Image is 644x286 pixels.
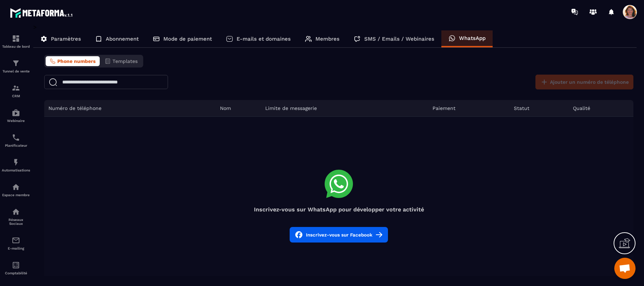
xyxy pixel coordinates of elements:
img: automations [12,158,20,167]
a: formationformationCRM [2,78,30,103]
p: Réseaux Sociaux [2,218,30,226]
p: Espace membre [2,193,30,197]
p: Automatisations [2,168,30,172]
p: Mode de paiement [163,36,212,42]
img: logo [10,6,74,19]
button: Phone numbers [46,56,100,66]
p: Webinaire [2,119,30,123]
th: Statut [510,100,569,117]
a: schedulerschedulerPlanificateur [2,128,30,153]
img: email [12,236,20,245]
th: Qualité [569,100,633,117]
p: Tunnel de vente [2,69,30,73]
img: formation [12,59,20,68]
th: Numéro de téléphone [44,100,216,117]
img: automations [12,183,20,191]
a: accountantaccountantComptabilité [2,256,30,280]
a: Ouvrir le chat [614,258,636,279]
a: automationsautomationsEspace membre [2,177,30,202]
h4: Inscrivez-vous sur WhatsApp pour développer votre activité [44,206,633,213]
th: Nom [216,100,261,117]
a: formationformationTunnel de vente [2,54,30,78]
p: E-mails et domaines [237,36,291,42]
img: accountant [12,261,20,269]
a: automationsautomationsAutomatisations [2,153,30,177]
p: E-mailing [2,246,30,250]
p: CRM [2,94,30,98]
a: formationformationTableau de bord [2,29,30,54]
th: Limite de messagerie [261,100,428,117]
p: Paramètres [51,36,81,42]
p: Comptabilité [2,271,30,275]
p: WhatsApp [459,35,486,41]
img: automations [12,109,20,117]
p: SMS / Emails / Webinaires [364,36,434,42]
button: Inscrivez-vous sur Facebook [290,227,388,243]
p: Abonnement [106,36,139,42]
img: scheduler [12,133,20,142]
a: automationsautomationsWebinaire [2,103,30,128]
span: Phone numbers [57,58,95,64]
img: formation [12,84,20,92]
p: Membres [315,36,340,42]
span: Templates [112,58,138,64]
a: emailemailE-mailing [2,231,30,256]
button: Templates [100,56,142,66]
p: Tableau de bord [2,45,30,48]
a: social-networksocial-networkRéseaux Sociaux [2,202,30,231]
img: formation [12,34,20,43]
p: Planificateur [2,144,30,147]
th: Paiement [428,100,510,117]
img: social-network [12,208,20,216]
